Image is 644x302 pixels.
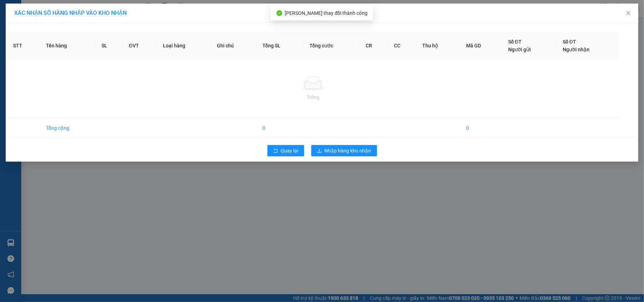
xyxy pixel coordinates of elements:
[123,32,157,59] th: ĐVT
[563,39,576,45] span: Số ĐT
[388,32,417,59] th: CC
[325,147,371,155] span: Nhập hàng kho nhận
[417,32,461,59] th: Thu hộ
[273,148,278,154] span: rollback
[619,4,638,23] button: Close
[360,32,388,59] th: CR
[267,145,304,156] button: rollbackQuay lại
[157,32,211,59] th: Loại hàng
[626,10,631,16] span: close
[508,39,522,45] span: Số ĐT
[96,32,123,59] th: SL
[211,32,257,59] th: Ghi chú
[460,32,503,59] th: Mã GD
[257,32,304,59] th: Tổng SL
[508,47,531,52] span: Người gửi
[40,118,96,138] td: Tổng cộng
[563,47,590,52] span: Người nhận
[7,32,40,59] th: STT
[311,145,377,156] button: downloadNhập hàng kho nhận
[304,32,360,59] th: Tổng cước
[317,148,322,154] span: download
[40,32,96,59] th: Tên hàng
[277,10,282,16] span: check-circle
[285,10,368,16] span: [PERSON_NAME] thay đổi thành công
[460,118,503,138] td: 0
[257,118,304,138] td: 0
[13,93,613,101] div: Trống
[14,10,127,16] span: XÁC NHẬN SỐ HÀNG NHẬP VÀO KHO NHẬN
[281,147,298,155] span: Quay lại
